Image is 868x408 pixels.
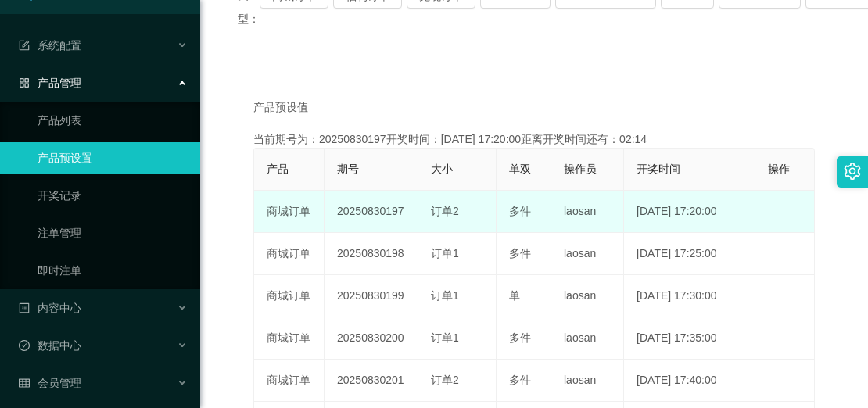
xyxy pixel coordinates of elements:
[254,360,325,402] td: 商城订单
[325,275,418,317] td: 20250830199
[509,247,531,259] span: 多件
[509,205,531,217] span: 多件
[19,77,81,89] span: 产品管理
[624,191,755,233] td: [DATE] 17:20:00
[551,360,624,402] td: laosan
[19,378,30,388] i: 图标: table
[551,233,624,275] td: laosan
[19,39,81,52] span: 系统配置
[624,233,755,275] td: [DATE] 17:25:00
[431,247,459,259] span: 订单1
[337,163,359,175] span: 期号
[19,339,81,352] span: 数据中心
[19,302,81,314] span: 内容中心
[431,163,453,175] span: 大小
[254,233,325,275] td: 商城订单
[38,142,188,174] a: 产品预设置
[509,331,531,344] span: 多件
[431,331,459,344] span: 订单1
[253,131,815,148] div: 当前期号为：20250830197开奖时间：[DATE] 17:20:00距离开奖时间还有：02:14
[637,163,680,175] span: 开奖时间
[431,374,459,386] span: 订单2
[768,163,790,175] span: 操作
[844,163,861,180] i: 图标: setting
[551,317,624,360] td: laosan
[254,275,325,317] td: 商城订单
[624,275,755,317] td: [DATE] 17:30:00
[624,317,755,360] td: [DATE] 17:35:00
[551,191,624,233] td: laosan
[253,99,308,116] span: 产品预设值
[325,233,418,275] td: 20250830198
[509,289,520,302] span: 单
[509,163,531,175] span: 单双
[325,191,418,233] td: 20250830197
[38,217,188,249] a: 注单管理
[509,374,531,386] span: 多件
[551,275,624,317] td: laosan
[254,317,325,360] td: 商城订单
[624,360,755,402] td: [DATE] 17:40:00
[19,377,81,389] span: 会员管理
[19,40,30,51] i: 图标: form
[325,317,418,360] td: 20250830200
[19,77,30,88] i: 图标: appstore-o
[19,302,30,313] i: 图标: profile
[254,191,325,233] td: 商城订单
[564,163,597,175] span: 操作员
[38,255,188,286] a: 即时注单
[19,340,30,351] i: 图标: check-circle-o
[38,105,188,136] a: 产品列表
[38,180,188,211] a: 开奖记录
[431,289,459,302] span: 订单1
[325,360,418,402] td: 20250830201
[431,205,459,217] span: 订单2
[267,163,289,175] span: 产品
